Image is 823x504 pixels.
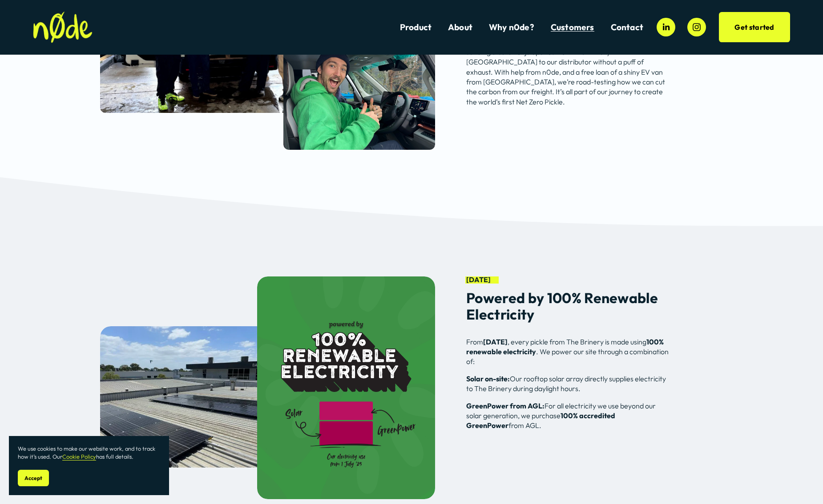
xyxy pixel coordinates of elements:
[466,401,545,410] strong: GreenPower from AGL:
[489,21,534,33] a: Why n0de?
[466,275,491,284] strong: [DATE]
[657,18,675,36] a: LinkedIn
[483,337,508,346] strong: [DATE]
[551,21,594,33] a: folder dropdown
[400,21,432,33] a: Product
[687,18,706,36] a: Instagram
[448,21,472,33] a: About
[466,37,670,107] p: We’ve just taken our first bite into zero-emissions delivery, sending a batch of jalepenos from T...
[18,470,49,486] button: Accept
[24,475,42,481] span: Accept
[33,12,93,43] img: n0de
[9,436,169,495] section: Cookie banner
[551,22,594,32] span: Customers
[466,411,617,430] strong: 100% accredited GreenPower
[62,453,96,460] a: Cookie Policy
[719,12,790,42] a: Get started
[18,445,160,461] p: We use cookies to make our website work, and to track how it’s used. Our has full details.
[466,374,670,394] p: Our rooftop solar array directly supplies electricity to The Brinery during daylight hours.
[466,374,510,383] strong: Solar on-site:
[611,21,643,33] a: Contact
[779,461,823,504] iframe: Chat Widget
[466,337,665,356] strong: 100% renewable electricity
[466,401,670,431] p: For all electricity we use beyond our solar generation, we purchase from AGL.
[466,337,670,367] p: From , every pickle from The Brinery is made using . We power our site through a combination of:
[466,290,670,323] h3: Powered by 100% Renewable Electricity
